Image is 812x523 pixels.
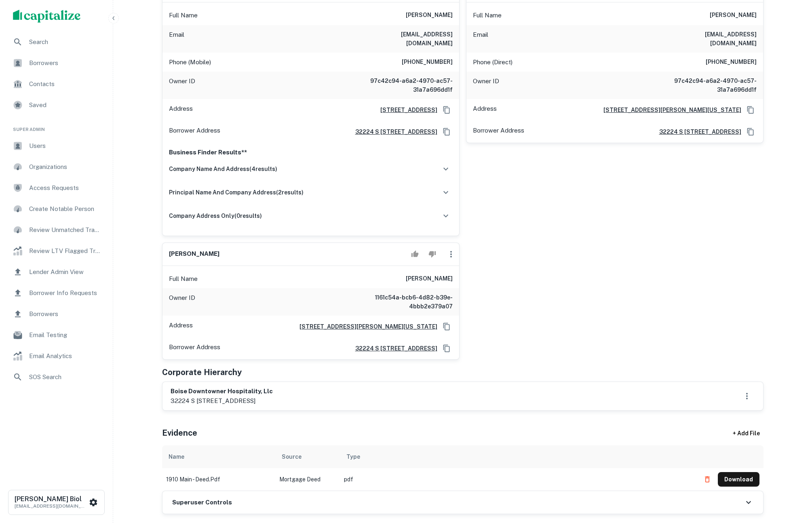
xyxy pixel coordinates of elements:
span: Review LTV Flagged Transactions [29,246,101,256]
span: Email Testing [29,330,101,340]
p: Borrower Address [473,126,524,138]
span: Borrowers [29,309,101,319]
a: SOS Search [6,367,106,387]
h5: Evidence [162,427,197,439]
div: Email Analytics [6,346,106,366]
h6: [PHONE_NUMBER] [706,57,757,67]
h6: [PERSON_NAME] [406,274,453,284]
a: [STREET_ADDRESS][PERSON_NAME][US_STATE] [293,322,437,331]
a: Borrowers [6,53,106,73]
div: Name [169,452,184,462]
a: 32224 s [STREET_ADDRESS] [349,127,437,136]
button: Copy Address [441,104,453,116]
p: Phone (Direct) [473,57,513,67]
h6: [PERSON_NAME] [169,249,219,259]
span: Lender Admin View [29,267,101,277]
h6: [PERSON_NAME] [710,11,757,20]
p: Borrower Address [169,342,220,354]
a: [STREET_ADDRESS] [374,105,437,114]
p: Owner ID [169,76,195,94]
span: Saved [29,100,101,110]
td: Mortgage Deed [275,468,340,491]
h6: [EMAIL_ADDRESS][DOMAIN_NAME] [660,30,757,48]
span: Organizations [29,162,101,172]
th: Source [275,445,340,468]
a: 32224 s [STREET_ADDRESS] [653,127,741,136]
iframe: Chat Widget [772,458,812,497]
a: Create Notable Person [6,199,106,219]
td: 1910 main - deed.pdf [162,468,275,491]
p: [EMAIL_ADDRESS][DOMAIN_NAME] [15,502,87,510]
button: Delete file [700,473,715,486]
h6: [PHONE_NUMBER] [402,57,453,67]
span: Borrower Info Requests [29,288,101,298]
span: Borrowers [29,58,101,68]
span: Email Analytics [29,351,101,361]
button: Download [718,472,759,487]
img: capitalize-logo.png [13,10,81,23]
button: Reject [425,246,439,262]
a: Review Unmatched Transactions [6,220,106,240]
span: Contacts [29,79,101,89]
p: Owner ID [473,76,499,94]
p: Address [473,104,497,116]
a: 32224 s [STREET_ADDRESS] [349,344,437,353]
p: Full Name [169,274,198,284]
p: Email [473,30,488,48]
h6: Superuser Controls [172,498,232,507]
a: Contacts [6,74,106,94]
h6: company name and address ( 4 results) [169,164,277,173]
span: Access Requests [29,183,101,193]
td: pdf [340,468,696,491]
a: Search [6,32,106,52]
button: Copy Address [441,321,453,333]
th: Name [162,445,275,468]
h6: [STREET_ADDRESS][PERSON_NAME][US_STATE] [597,105,741,114]
h6: [PERSON_NAME] [406,11,453,20]
p: Business Finder Results** [169,148,453,157]
button: Accept [408,246,422,262]
h6: principal name and company address ( 2 results) [169,188,304,197]
div: scrollable content [162,445,763,491]
div: Email Testing [6,325,106,345]
span: SOS Search [29,372,101,382]
h6: 1161c54a-bcb6-4d82-b39e-4bbb2e379a07 [356,293,453,311]
a: Borrowers [6,304,106,324]
button: Copy Address [745,126,757,138]
span: Users [29,141,101,151]
a: Review LTV Flagged Transactions [6,241,106,261]
h6: company address only ( 0 results) [169,211,262,220]
button: Copy Address [441,126,453,138]
a: Saved [6,95,106,115]
a: Borrower Info Requests [6,283,106,303]
a: Access Requests [6,178,106,198]
p: Email [169,30,184,48]
a: Lender Admin View [6,262,106,282]
a: Users [6,136,106,156]
h6: boise downtowner hospitality, llc [171,387,273,396]
span: Search [29,37,101,47]
h6: 97c42c94-a6a2-4970-ac57-31a7a696dd1f [356,76,453,94]
h6: 97c42c94-a6a2-4970-ac57-31a7a696dd1f [660,76,757,94]
a: Organizations [6,157,106,177]
h6: [EMAIL_ADDRESS][DOMAIN_NAME] [356,30,453,48]
button: [PERSON_NAME] Biol[EMAIL_ADDRESS][DOMAIN_NAME] [8,490,105,515]
h6: [PERSON_NAME] Biol [15,496,87,502]
button: Copy Address [441,342,453,354]
p: Borrower Address [169,126,220,138]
